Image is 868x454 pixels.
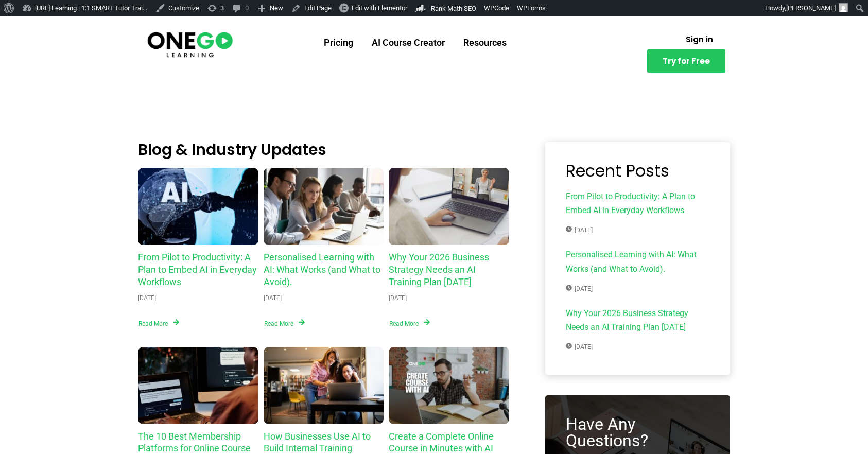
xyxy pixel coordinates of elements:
a: Create a Complete Online Course in Minutes with AI [389,347,509,424]
a: The 10 Best Membership Platforms for Online Course Creators [138,347,258,424]
a: Why Your 2026 Business Strategy Needs an AI Training Plan [DATE] [389,252,489,287]
span: Personalised Learning with AI: What Works (and What to Avoid). [566,248,710,278]
a: Read More [138,318,180,329]
a: Read More [389,318,430,329]
span: [DATE] [566,225,593,235]
span: [DATE] [566,342,593,352]
span: Why Your 2026 Business Strategy Needs an AI Training Plan [DATE] [566,306,710,337]
a: Pricing [315,29,362,56]
a: Read More [264,318,305,329]
a: From Pilot to Productivity: A Plan to Embed AI in Everyday Workflows [138,252,257,287]
span: Try for Free [663,57,710,65]
a: How Businesses Use AI to Build Internal Training Courses Fast [264,347,384,424]
span: [DATE] [566,284,593,294]
a: Personalised Learning with AI: What Works (and What to Avoid). [264,252,380,287]
h2: Blog & Industry Updates [138,142,509,158]
span: Sign in [686,36,713,43]
a: Create a Complete Online Course in Minutes with AI [389,431,494,454]
a: Why Your 2026 Business Strategy Needs an AI Training Plan [DATE][DATE] [566,306,710,354]
span: From Pilot to Productivity: A Plan to Embed AI in Everyday Workflows [566,189,710,220]
span: [PERSON_NAME] [786,4,836,12]
span: Rank Math SEO [431,5,476,12]
h3: Have Any Questions? [566,416,710,449]
a: AI Course Creator [362,29,454,56]
a: From Pilot to Productivity: A Plan to Embed AI in Everyday Workflows [138,168,258,245]
a: Sign in [673,29,725,49]
h3: Recent Posts [566,163,710,179]
a: Personalised Learning with AI: What Works (and What to Avoid).[DATE] [566,248,710,295]
a: Try for Free [647,49,725,73]
div: [DATE] [264,293,282,303]
div: [DATE] [138,293,156,303]
span: Edit with Elementor [352,4,407,12]
div: [DATE] [389,293,407,303]
a: From Pilot to Productivity: A Plan to Embed AI in Everyday Workflows[DATE] [566,189,710,237]
a: Personalised Learning with AI: What Works (and What to Avoid). [264,168,384,245]
a: Why Your 2026 Business Strategy Needs an AI Training Plan Today [389,168,509,245]
a: Resources [454,29,516,56]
